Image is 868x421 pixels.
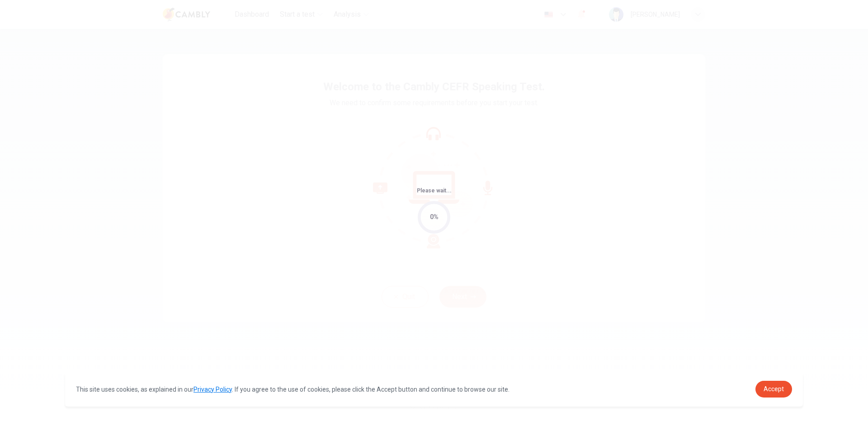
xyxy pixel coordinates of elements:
a: dismiss cookie message [755,381,792,398]
a: Privacy Policy [193,386,232,393]
span: Accept [764,385,784,393]
div: 0% [430,212,439,222]
span: Please wait... [417,187,452,194]
div: cookieconsent [65,372,803,407]
span: This site uses cookies, as explained in our . If you agree to the use of cookies, please click th... [76,386,509,393]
